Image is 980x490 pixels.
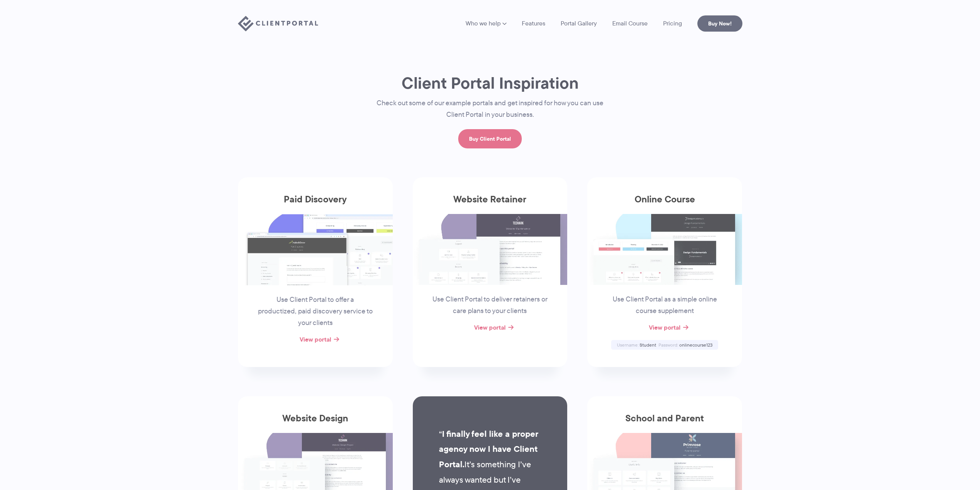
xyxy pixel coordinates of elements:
[361,98,619,121] p: Check out some of our example portals and get inspired for how you can use Client Portal in your ...
[361,73,619,93] h1: Client Portal Inspiration
[587,413,742,433] h3: School and Parent
[431,294,548,317] p: Use Client Portal to deliver retainers or care plans to your clients
[697,15,742,32] a: Buy Now!
[658,342,678,348] span: Password
[474,323,506,332] a: View portal
[238,413,393,433] h3: Website Design
[606,294,723,317] p: Use Client Portal as a simple online course supplement
[257,294,374,329] p: Use Client Portal to offer a productized, paid discovery service to your clients
[612,20,648,27] a: Email Course
[663,20,682,27] a: Pricing
[640,342,656,348] span: Student
[561,20,597,27] a: Portal Gallery
[466,20,506,27] a: Who we help
[458,129,522,148] a: Buy Client Portal
[617,342,638,348] span: Username
[679,342,712,348] span: onlinecourse123
[522,20,545,27] a: Features
[238,194,393,214] h3: Paid Discovery
[300,335,331,344] a: View portal
[649,323,680,332] a: View portal
[413,194,568,214] h3: Website Retainer
[587,194,742,214] h3: Online Course
[439,428,538,471] strong: I finally feel like a proper agency now I have Client Portal.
